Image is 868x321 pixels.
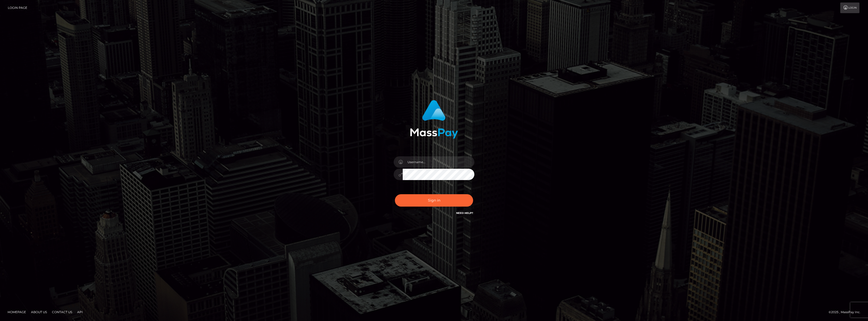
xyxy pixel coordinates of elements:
[50,308,74,316] a: Contact Us
[29,308,49,316] a: About Us
[403,156,474,168] input: Username...
[410,100,458,139] img: MassPay Login
[75,308,85,316] a: API
[840,3,859,13] a: Login
[456,211,473,215] a: Need Help?
[6,308,28,316] a: Homepage
[8,3,27,13] a: Login Page
[829,309,864,315] div: © 2025 , MassPay Inc.
[395,194,473,207] button: Sign in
